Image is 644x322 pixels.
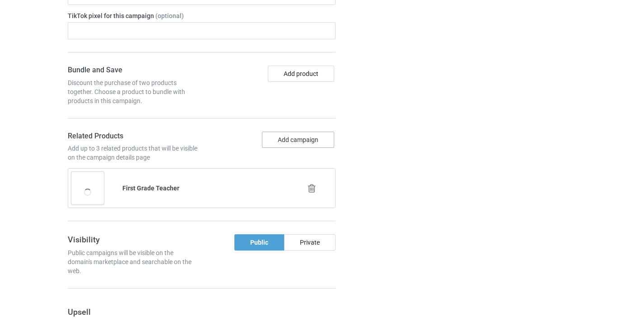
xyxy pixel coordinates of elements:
[284,234,336,251] div: Private
[68,234,199,245] h3: Visibility
[155,12,184,19] span: (optional)
[268,66,334,82] button: Add product
[122,185,179,192] b: First Grade Teacher
[68,248,199,275] div: Public campaigns will be visible on the domain's marketplace and searchable on the web.
[262,132,334,148] button: Add campaign
[68,11,336,20] label: TikTok pixel for this campaign
[68,307,336,317] h3: Upsell
[234,234,284,251] div: Public
[68,78,199,105] div: Discount the purchase of two products together. Choose a product to bundle with products in this ...
[68,132,199,141] h4: Related Products
[68,66,199,75] h4: Bundle and Save
[68,144,199,162] div: Add up to 3 related products that will be visible on the campaign details page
